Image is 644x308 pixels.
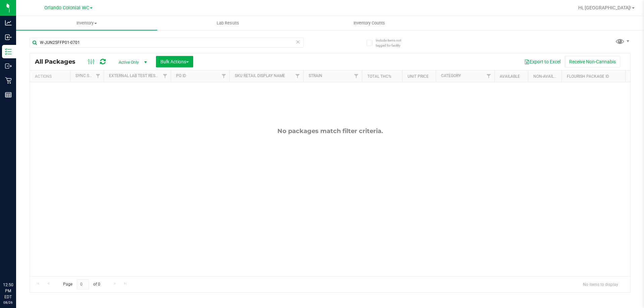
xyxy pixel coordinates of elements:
[57,279,106,290] span: Page of 0
[292,70,303,82] a: Filter
[20,253,28,261] iframe: Resource center unread badge
[7,254,27,274] iframe: Resource center
[351,70,362,82] a: Filter
[578,279,624,289] span: No items to display
[3,282,13,300] p: 12:50 PM EDT
[156,56,193,67] button: Bulk Actions
[208,20,248,26] span: Lab Results
[441,73,461,78] a: Category
[16,20,157,26] span: Inventory
[567,74,609,79] a: Flourish Package ID
[218,70,229,82] a: Filter
[16,16,157,30] a: Inventory
[5,48,12,55] inline-svg: Inventory
[109,73,162,78] a: External Lab Test Result
[5,91,12,98] inline-svg: Reports
[176,73,186,78] a: PO ID
[160,70,171,82] a: Filter
[160,59,189,64] span: Bulk Actions
[367,74,391,79] a: Total THC%
[533,74,563,79] a: Non-Available
[578,5,631,10] span: Hi, [GEOGRAPHIC_DATA]!
[483,70,494,82] a: Filter
[5,63,12,69] inline-svg: Outbound
[299,16,440,30] a: Inventory Counts
[520,56,565,67] button: Export to Excel
[30,38,304,48] input: Search Package ID, Item Name, SKU, Lot or Part Number...
[500,74,520,79] a: Available
[565,56,620,67] button: Receive Non-Cannabis
[376,38,409,48] span: Include items not tagged for facility
[93,70,104,82] a: Filter
[44,5,89,11] span: Orlando Colonial WC
[235,73,285,78] a: SKU Retail Display Name
[157,16,299,30] a: Lab Results
[75,73,101,78] a: Sync Status
[35,58,82,65] span: All Packages
[3,300,13,305] p: 08/26
[408,74,429,79] a: Unit Price
[30,127,630,135] div: No packages match filter criteria.
[35,74,67,79] div: Actions
[296,38,300,46] span: Clear
[5,77,12,84] inline-svg: Retail
[5,34,12,41] inline-svg: Inbound
[309,73,322,78] a: Strain
[5,19,12,26] inline-svg: Analytics
[344,20,394,26] span: Inventory Counts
